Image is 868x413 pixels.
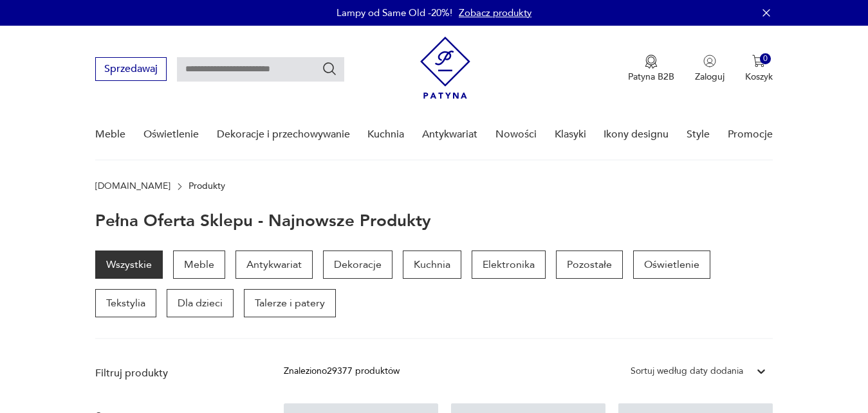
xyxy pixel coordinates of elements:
div: Znaleziono 29377 produktów [284,364,400,378]
p: Zaloguj [695,71,725,83]
p: Produkty [189,181,225,191]
img: Ikonka użytkownika [703,55,716,67]
a: [DOMAIN_NAME] [95,181,171,191]
h1: Pełna oferta sklepu - najnowsze produkty [95,212,431,230]
a: Elektronika [472,250,546,279]
a: Pozostałe [556,250,623,279]
button: Patyna B2B [628,55,674,83]
a: Meble [95,110,125,159]
a: Ikona medaluPatyna B2B [628,55,674,83]
img: Patyna - sklep z meblami i dekoracjami vintage [420,37,470,99]
a: Oświetlenie [633,250,710,279]
a: Tekstylia [95,289,156,317]
button: Sprzedawaj [95,57,167,81]
p: Lampy od Same Old -20%! [337,6,452,19]
div: Sortuj według daty dodania [631,364,743,378]
button: Szukaj [322,61,337,76]
a: Antykwariat [422,110,477,159]
a: Klasyki [555,110,586,159]
a: Dekoracje i przechowywanie [217,110,350,159]
a: Oświetlenie [143,110,199,159]
div: 0 [760,53,771,64]
a: Wszystkie [95,250,163,279]
a: Kuchnia [367,110,404,159]
a: Meble [173,250,225,279]
p: Filtruj produkty [95,366,253,380]
a: Talerze i patery [244,289,336,317]
a: Style [687,110,710,159]
p: Patyna B2B [628,71,674,83]
button: 0Koszyk [745,55,773,83]
a: Dla dzieci [167,289,234,317]
img: Ikona medalu [645,55,658,69]
button: Zaloguj [695,55,725,83]
p: Koszyk [745,71,773,83]
a: Antykwariat [235,250,313,279]
a: Ikony designu [604,110,669,159]
a: Sprzedawaj [95,66,167,75]
a: Kuchnia [403,250,461,279]
a: Zobacz produkty [459,6,531,19]
a: Dekoracje [323,250,392,279]
img: Ikona koszyka [752,55,765,67]
a: Promocje [728,110,773,159]
a: Nowości [495,110,537,159]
